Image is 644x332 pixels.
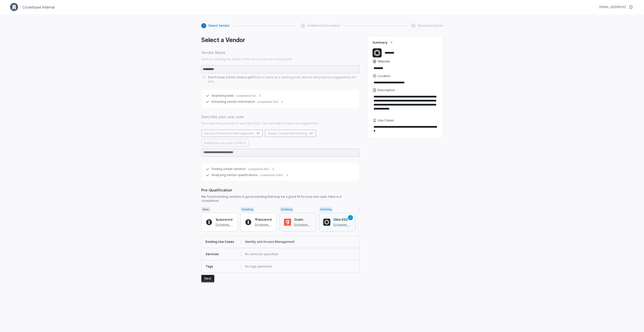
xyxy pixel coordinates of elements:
h3: 1Password [255,217,272,222]
span: New [201,207,210,212]
input: Location [373,79,438,86]
span: Enter a name as a starting point, and we will propose suggestions for you. [208,75,356,83]
button: Cisco AnyConnect[DOMAIN_NAME][URL] [358,213,403,231]
span: Existing [358,207,372,212]
textarea: Use Cases [373,123,438,135]
span: Review & Submit [418,24,443,28]
div: Tags [206,264,241,269]
img: Clerk Logo [10,3,18,11]
input: Website [373,65,429,72]
button: Summary [371,38,395,47]
span: Extracting vendor information [212,100,255,104]
div: 2 [300,23,305,28]
button: 1Password[DOMAIN_NAME] [240,213,277,231]
span: Describe how you plan to use Okta SSO. This will help us tailor our suggestions. [201,121,359,125]
span: Finding similar vendors [212,167,246,171]
span: 1password.com [216,223,233,227]
span: Analyzing vendor qualifications [212,173,258,177]
span: Searching web [212,94,234,98]
span: We found existing vendors in good standing that may be a good fit for your use case. Here is a co... [201,195,359,203]
span: Description [378,88,395,92]
span: completed (3s) [257,100,278,104]
span: Select Vendor [208,24,230,28]
span: Describe your use case [201,114,359,119]
span: completed (8s) [248,167,269,171]
div: Services [206,252,241,256]
span: 1password.com [255,223,272,227]
div: 3 [411,23,416,28]
span: Location [378,74,390,78]
span: okta.com [333,223,351,227]
h3: Okta SSO [333,217,351,222]
div: [EMAIL_ADDRESS] [599,5,626,9]
span: Summary [373,40,387,45]
h1: Select a Vendor [201,36,359,44]
button: Gusto[DOMAIN_NAME] [280,213,316,231]
button: 1password[DOMAIN_NAME] [201,213,237,231]
button: Okta SSO[DOMAIN_NAME] [319,213,355,231]
span: completed (34s) [260,173,283,177]
div: 1 [201,23,206,28]
span: Existing [319,207,333,212]
span: Existing [240,207,255,212]
h3: Gusto [294,217,312,222]
span: No tags specified [245,264,272,269]
span: Additional Information [307,24,340,28]
span: Start by entering the name of the vendor you are working with. [201,57,359,61]
h1: Coverbase Internal [22,5,55,10]
span: Vendor Name [201,50,359,55]
span: Existing [280,207,294,212]
span: Don't have a firm choice yet? [208,75,254,79]
span: completed (1s) [236,94,256,98]
span: gusto.com [294,223,312,227]
span: Use Cases [378,118,394,122]
textarea: Description [373,93,438,116]
span: No services specified [245,252,278,256]
span: Pre-Qualification [201,187,359,193]
button: Next [201,275,214,282]
td: Identity and Access Management [241,236,359,248]
div: Existing Use Cases [206,240,241,244]
span: Website [378,59,390,63]
h3: 1password [216,217,233,222]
